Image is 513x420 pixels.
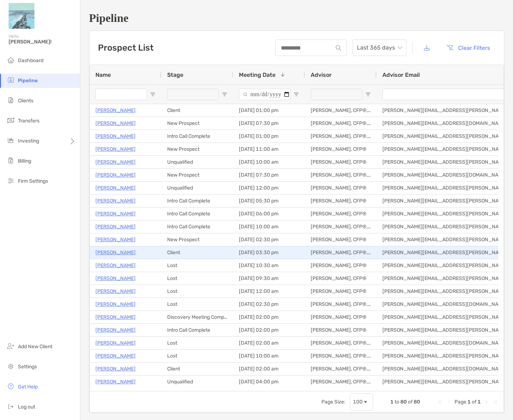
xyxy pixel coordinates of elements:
[95,261,136,270] a: [PERSON_NAME]
[305,207,377,220] div: [PERSON_NAME], CFP®
[6,76,15,84] img: pipeline icon
[233,363,305,375] div: [DATE] 02:00 am
[95,326,136,335] a: [PERSON_NAME]
[95,158,136,167] a: [PERSON_NAME]
[233,259,305,272] div: [DATE] 10:30 am
[305,104,377,117] div: [PERSON_NAME], CFP®, CFSLA
[150,92,156,97] button: Open Filter Menu
[95,351,136,360] p: [PERSON_NAME]
[95,364,136,373] a: [PERSON_NAME]
[484,399,489,405] div: Next Page
[161,324,233,336] div: Intro Call Complete
[305,117,377,130] div: [PERSON_NAME], CFP®, CHFC®, CDFA
[6,156,15,165] img: billing icon
[161,246,233,259] div: Client
[18,364,37,370] span: Settings
[357,40,402,56] span: Last 365 days
[161,130,233,143] div: Intro Call Complete
[455,399,466,405] span: Page
[467,399,471,405] span: 1
[233,220,305,233] div: [DATE] 10:00 am
[161,169,233,181] div: New Prospect
[95,145,136,154] p: [PERSON_NAME]
[161,207,233,220] div: Intro Call Complete
[161,195,233,207] div: Intro Call Complete
[89,11,504,25] h1: Pipeline
[18,404,35,410] span: Log out
[9,39,76,45] span: [PERSON_NAME]!
[6,116,15,125] img: transfers icon
[6,136,15,145] img: investing icon
[161,272,233,285] div: Lost
[382,71,420,78] span: Advisor Email
[95,377,136,386] a: [PERSON_NAME]
[161,285,233,298] div: Lost
[305,350,377,362] div: [PERSON_NAME], CFP®, CFSLA
[305,246,377,259] div: [PERSON_NAME], CFP®, CFSLA
[95,313,136,322] a: [PERSON_NAME]
[233,311,305,323] div: [DATE] 02:00 pm
[95,222,136,231] a: [PERSON_NAME]
[18,57,43,64] span: Dashboard
[233,375,305,388] div: [DATE] 04:00 pm
[6,176,15,185] img: firm-settings icon
[233,182,305,194] div: [DATE] 12:00 pm
[477,399,481,405] span: 1
[305,220,377,233] div: [PERSON_NAME], CFP®, CFSLA
[336,45,341,51] img: input icon
[305,195,377,207] div: [PERSON_NAME], CFP®
[233,350,305,362] div: [DATE] 10:00 am
[305,169,377,181] div: [PERSON_NAME], CFP®, CHFC®, CDFA
[95,106,136,115] a: [PERSON_NAME]
[95,300,136,309] a: [PERSON_NAME]
[6,56,15,64] img: dashboard icon
[95,89,147,100] input: Name Filter Input
[305,375,377,388] div: [PERSON_NAME], CFP®, CFSLA
[161,233,233,246] div: New Prospect
[233,117,305,130] div: [DATE] 07:30 pm
[233,207,305,220] div: [DATE] 06:00 pm
[414,399,420,405] span: 80
[95,209,136,218] a: [PERSON_NAME]
[161,298,233,311] div: Lost
[305,143,377,155] div: [PERSON_NAME], CFP®
[233,324,305,336] div: [DATE] 02:00 pm
[95,339,136,347] a: [PERSON_NAME]
[161,104,233,117] div: Client
[95,171,136,179] a: [PERSON_NAME]
[161,220,233,233] div: Intro Call Complete
[305,259,377,272] div: [PERSON_NAME], CFP®
[321,399,345,405] div: Page Size:
[446,399,452,405] div: Previous Page
[161,143,233,155] div: New Prospect
[233,298,305,311] div: [DATE] 02:30 pm
[161,363,233,375] div: Client
[311,71,332,78] span: Advisor
[6,402,15,411] img: logout icon
[161,337,233,349] div: Lost
[408,399,413,405] span: of
[233,143,305,155] div: [DATE] 11:00 am
[18,344,52,350] span: Add New Client
[350,393,373,411] div: Page Size
[233,285,305,298] div: [DATE] 12:00 am
[161,259,233,272] div: Lost
[161,182,233,194] div: Unqualified
[472,399,476,405] span: of
[95,183,136,192] a: [PERSON_NAME]
[95,235,136,244] p: [PERSON_NAME]
[400,399,407,405] span: 80
[161,350,233,362] div: Lost
[6,342,15,350] img: add_new_client icon
[95,287,136,296] a: [PERSON_NAME]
